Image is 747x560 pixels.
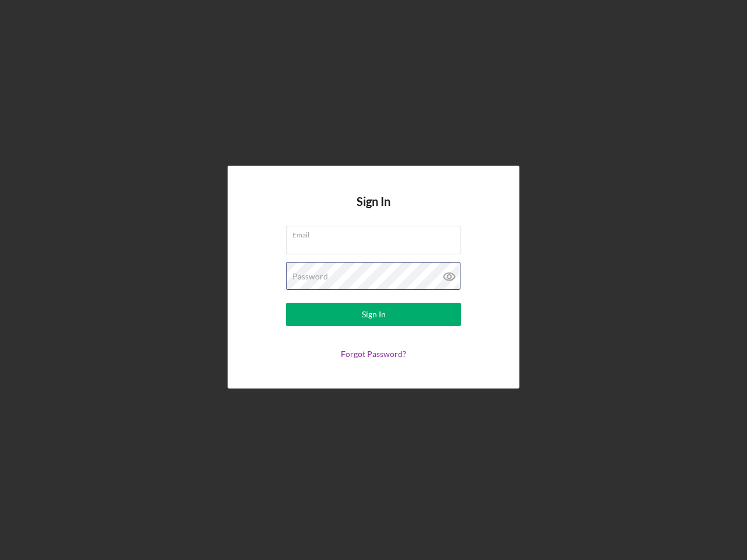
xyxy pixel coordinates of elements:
[292,226,460,239] label: Email
[286,303,461,326] button: Sign In
[341,349,406,359] a: Forgot Password?
[357,195,390,226] h4: Sign In
[292,272,328,281] label: Password
[362,303,386,326] div: Sign In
